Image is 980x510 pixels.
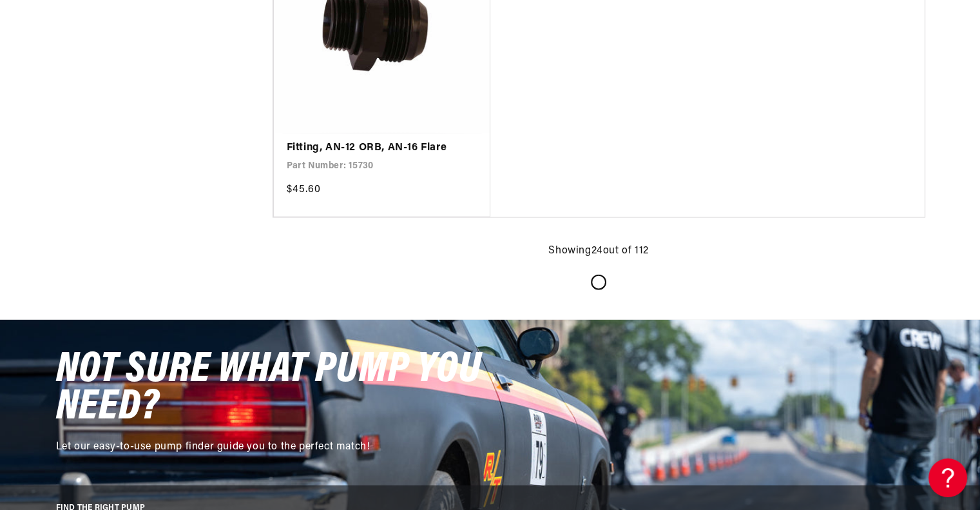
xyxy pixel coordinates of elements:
[591,246,603,256] span: 24
[56,439,494,456] p: Let our easy-to-use pump finder guide you to the perfect match!
[548,243,648,260] p: Showing out of 112
[287,140,477,157] a: Fitting, AN-12 ORB, AN-16 Flare
[56,349,481,429] span: NOT SURE WHAT PUMP YOU NEED?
